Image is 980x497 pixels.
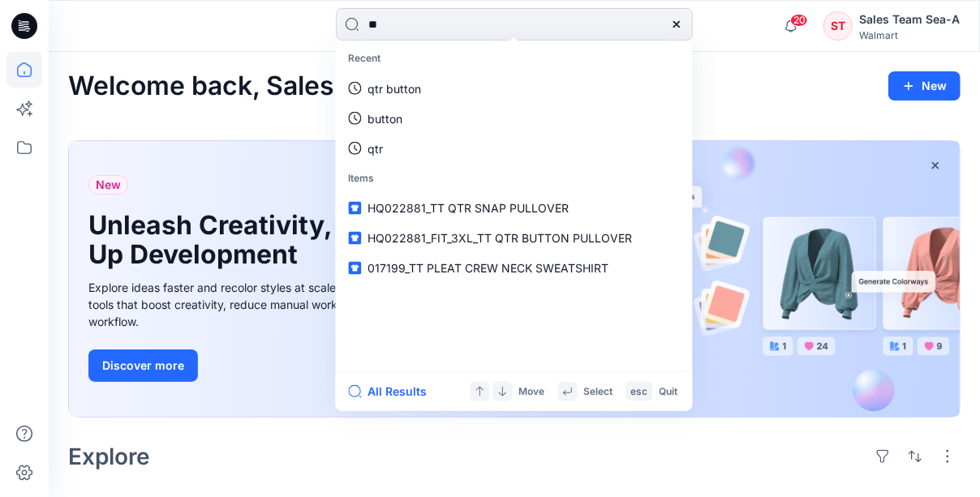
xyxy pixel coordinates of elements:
a: Discover more [88,349,453,382]
a: qtr [339,133,690,163]
p: esc [631,383,648,400]
h1: Unleash Creativity, Speed Up Development [88,211,429,269]
a: HQ022881_TT QTR SNAP PULLOVER [339,193,690,223]
div: Explore ideas faster and recolor styles at scale with AI-powered tools that boost creativity, red... [88,279,453,330]
button: Discover more [88,349,198,382]
button: All Results [349,382,438,401]
h2: Explore [68,443,150,469]
span: 017199_TT PLEAT CREW NECK SWEATSHIRT [368,261,609,275]
a: HQ022881_FIT_3XL_TT QTR BUTTON PULLOVER [339,223,690,253]
div: Sales Team Sea-A [859,10,960,29]
p: button [368,109,403,126]
p: Items [339,163,690,193]
a: qtr button [339,73,690,103]
h2: Welcome back, Sales Team [68,71,410,101]
p: Recent [339,44,690,74]
a: button [339,103,690,133]
p: qtr [368,139,384,156]
button: New [888,71,961,101]
div: Walmart [859,29,960,41]
p: Select [584,383,613,400]
span: HQ022881_FIT_3XL_TT QTR BUTTON PULLOVER [368,231,633,245]
a: 017199_TT PLEAT CREW NECK SWEATSHIRT [339,253,690,283]
span: HQ022881_TT QTR SNAP PULLOVER [368,201,570,215]
p: Move [519,383,545,400]
div: ST [823,11,853,41]
p: Quit [660,383,678,400]
span: New [96,175,121,195]
p: qtr button [368,79,422,96]
span: 20 [790,14,808,27]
